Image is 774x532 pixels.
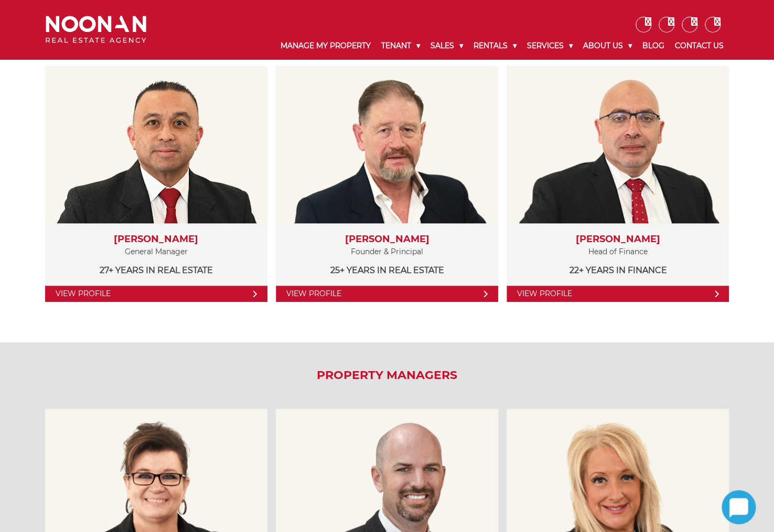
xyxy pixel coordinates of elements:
h2: Property Managers [38,368,737,382]
p: 27+ years in Real Estate [56,264,257,277]
a: View Profile [507,286,729,302]
a: View Profile [276,286,498,302]
h3: [PERSON_NAME] [286,234,488,245]
h3: [PERSON_NAME] [56,234,257,245]
a: Contact Us [669,32,728,59]
img: Noonan Real Estate Agency [46,16,146,44]
a: Manage My Property [275,32,375,59]
a: Services [521,32,577,59]
h3: [PERSON_NAME] [517,234,718,245]
p: 22+ years in Finance [517,264,718,277]
a: Rentals [468,32,521,59]
p: 25+ years in Real Estate [286,264,488,277]
a: Sales [425,32,468,59]
a: Tenant [375,32,425,59]
a: Blog [637,32,669,59]
a: About Us [577,32,637,59]
p: General Manager [56,245,257,258]
p: Founder & Principal [286,245,488,258]
p: Head of Finance [517,245,718,258]
a: View Profile [45,286,267,302]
